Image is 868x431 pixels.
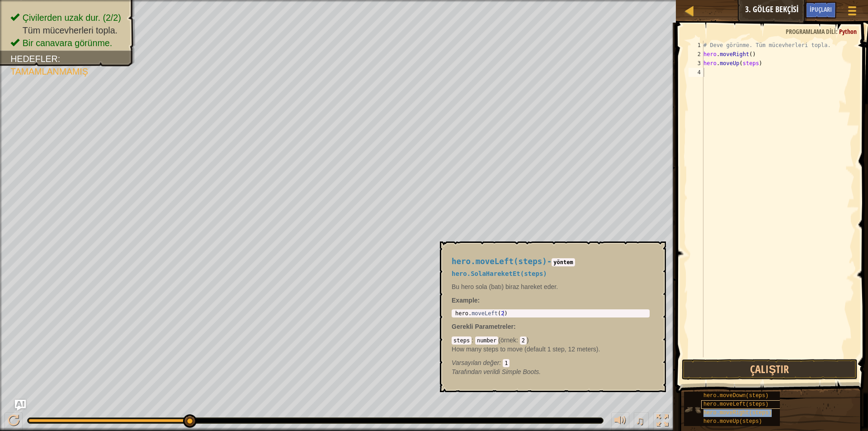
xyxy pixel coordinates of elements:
button: ♫ [634,412,649,431]
p: How many steps to move (default 1 step, 12 meters). [452,345,650,354]
button: Ctrl + P: Pause [5,412,23,431]
span: hero.moveLeft(steps) [703,401,769,407]
span: Tamamlanmamış [10,66,88,76]
button: Çalıştır [682,359,858,380]
strong: : [452,297,480,304]
span: Tarafından verildi [452,368,502,375]
code: 2 [520,336,527,345]
span: hero.moveRight(steps) [703,410,772,416]
span: : [514,323,516,330]
li: Bir canavara görünme. [10,37,126,49]
code: steps [452,336,472,345]
span: hero.moveUp(steps) [703,418,762,425]
span: hero.moveLeft(steps) [452,257,547,266]
span: : [472,336,475,344]
code: number [475,336,498,345]
div: 4 [689,68,703,77]
button: Tam ekran değiştir [653,412,671,431]
span: hero.moveDown(steps) [703,393,769,399]
code: 1 [503,359,509,367]
span: Bir canavara görünme. [23,38,112,48]
span: Example [452,297,478,304]
span: örnek [500,336,516,344]
span: Çivilerden uzak dur. (2/2) [23,13,121,23]
code: yöntem [552,258,575,266]
li: Çivilerden uzak dur. [10,11,126,24]
span: Tüm mücevherleri topla. [23,25,118,35]
span: hero.SolaHareketEt(steps) [452,270,547,277]
p: Bu hero sola (batı) biraz hareket eder. [452,282,650,291]
li: Tüm mücevherleri topla. [10,24,126,37]
span: Ask AI [785,5,801,14]
button: Ask AI [15,400,26,411]
span: Varsayılan değer [452,359,499,366]
span: Programlama dili [786,27,836,36]
span: Gerekli Parametreler [452,323,514,330]
div: ( ) [452,336,650,367]
h4: - [452,257,650,266]
img: portrait.png [684,401,701,418]
div: 3 [689,59,703,68]
span: ♫ [636,414,645,427]
div: 1 [689,41,703,50]
span: : [58,54,60,64]
span: İpuçları [810,5,832,14]
span: : [836,27,839,36]
span: Python [839,27,857,36]
button: Sesi ayarla [611,412,629,431]
span: : [499,359,503,366]
em: Simple Boots. [452,368,541,375]
span: : [516,336,520,344]
span: Hedefler [10,54,58,64]
div: 2 [689,50,703,59]
button: Ask AI [781,2,805,19]
button: Oyun Menüsünü Göster [841,2,863,23]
